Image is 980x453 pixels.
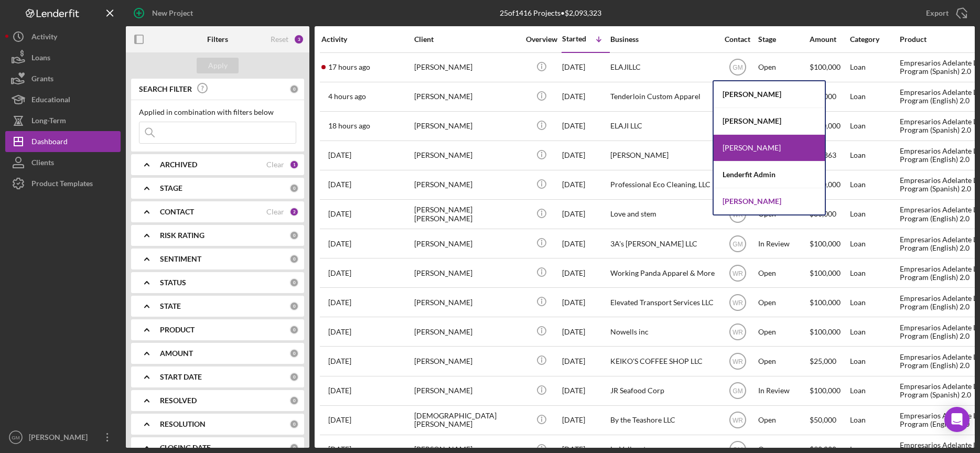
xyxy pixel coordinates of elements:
div: [PERSON_NAME] [414,171,519,199]
div: In Review [758,377,809,405]
div: [DATE] [562,112,609,140]
b: Filters [207,35,228,44]
div: [DATE] [562,377,609,405]
div: [DATE] [562,288,609,316]
div: [PERSON_NAME] [414,83,519,111]
div: KEIKO'S COFFEE SHOP LLC [610,347,715,375]
div: 0 [289,419,299,429]
time: 2025-07-27 20:00 [328,386,351,395]
div: Client [414,35,519,44]
text: WR [733,417,743,424]
time: 2025-08-06 21:59 [328,210,351,218]
text: GM [733,240,742,247]
div: 2 [289,207,299,217]
button: Long-Term [5,110,121,131]
div: Lenderfit Admin [714,161,825,188]
div: [DATE] [562,318,609,346]
div: Professional Eco Cleaning, LLC [610,171,715,199]
div: Loan [850,230,899,257]
b: PRODUCT [160,326,195,334]
div: $80,000 [810,200,849,228]
div: 0 [289,301,299,311]
button: Dashboard [5,131,121,152]
div: [DATE] [562,200,609,228]
div: Long-Term [31,110,66,134]
div: 25 of 1416 Projects • $2,093,323 [500,9,601,17]
div: Activity [321,35,413,44]
div: Applied in combination with filters below [139,108,296,116]
div: [DATE] [562,406,609,434]
b: RESOLUTION [160,420,206,428]
div: Dashboard [31,131,68,155]
div: $25,000 [810,347,849,375]
div: [PERSON_NAME] [26,427,94,450]
div: [PERSON_NAME] [414,112,519,140]
div: Loans [31,47,50,71]
div: $100,000 [810,377,849,405]
div: Clear [266,208,284,216]
div: [DATE] [562,142,609,169]
div: Open [758,347,809,375]
div: [DATE] [562,171,609,199]
a: Activity [5,26,121,47]
div: [PERSON_NAME] [714,135,825,161]
b: STAGE [160,184,182,192]
time: 2025-08-08 15:22 [328,151,351,159]
div: Nowells inc [610,318,715,346]
time: 2025-07-24 23:36 [328,269,351,277]
div: Reset [271,35,288,44]
text: GM [733,64,742,71]
div: 1 [289,160,299,169]
text: WR [733,358,743,365]
div: Activity [31,26,57,50]
time: 2025-07-28 21:55 [328,328,351,336]
div: Loan [850,200,899,228]
div: Loan [850,112,899,140]
time: 2025-07-10 19:44 [328,416,351,424]
div: [PERSON_NAME] [610,142,715,169]
b: AMOUNT [160,349,193,358]
div: Loan [850,377,899,405]
text: WR [733,299,743,306]
b: CLOSING DATE [160,444,211,452]
div: Overview [522,35,561,44]
div: Open [758,288,809,316]
div: New Project [152,3,193,24]
div: Open [758,318,809,346]
div: Love and stem [610,200,715,228]
b: STATE [160,302,181,310]
div: Loan [850,318,899,346]
div: [PERSON_NAME] [714,108,825,135]
a: Loans [5,47,121,68]
div: 0 [289,443,299,452]
text: WR [733,211,743,218]
div: $100,000 [810,171,849,199]
div: $100,000 [810,259,849,287]
div: Clear [266,160,284,169]
b: START DATE [160,373,202,381]
button: Export [916,3,975,24]
time: 2025-08-12 00:12 [328,63,370,71]
div: $100,000 [810,288,849,316]
div: 0 [289,84,299,94]
button: Product Templates [5,173,121,194]
div: ELAJILLC [610,53,715,81]
div: [PERSON_NAME] [414,318,519,346]
div: [DATE] [562,230,609,257]
time: 2025-07-25 02:09 [328,240,351,248]
div: 3A's [PERSON_NAME] LLC [610,230,715,257]
div: Loan [850,259,899,287]
div: $50,000 [810,406,849,434]
b: SENTIMENT [160,255,201,263]
b: CONTACT [160,208,194,216]
time: 2025-08-11 23:35 [328,122,370,130]
time: 2025-07-17 22:37 [328,357,351,365]
div: [PERSON_NAME] [414,142,519,169]
div: [PERSON_NAME] [414,259,519,287]
button: Clients [5,152,121,173]
div: [DATE] [562,259,609,287]
div: 0 [289,325,299,335]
